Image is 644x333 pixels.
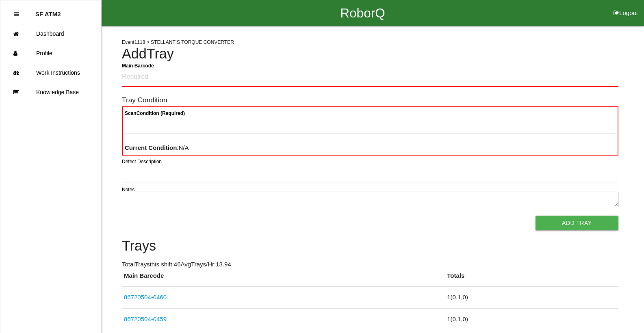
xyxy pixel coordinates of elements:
[122,39,234,45] span: Event 1118 > STELLANTIS TORQUE CONVERTER
[536,216,618,230] button: Add Tray
[445,287,618,309] td: 1 ( 0 , 1 , 0 )
[122,46,618,62] h4: Add Tray
[122,96,618,104] h6: Tray Condition
[0,24,101,43] a: Dashboard
[0,43,101,63] a: Profile
[0,82,101,102] a: Knowledge Base
[122,271,445,287] th: Main Barcode
[14,4,19,24] div: Close
[122,260,618,269] p: Total Trays this shift: 46 Avg Trays /Hr: 13.94
[124,316,167,322] a: 86720504-0459
[445,271,618,287] th: Totals
[122,186,134,193] label: Notes
[125,110,185,116] b: Scan Condition (Required)
[122,238,618,254] h4: Trays
[122,68,618,87] input: Required
[122,63,154,68] b: Main Barcode
[125,144,189,151] span: : N/A
[125,144,177,151] b: Current Condition
[122,158,162,165] label: Defect Description
[124,294,167,301] a: 86720504-0460
[35,4,61,17] p: SF ATM2
[0,63,101,82] a: Work Instructions
[445,308,618,330] td: 1 ( 0 , 1 , 0 )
